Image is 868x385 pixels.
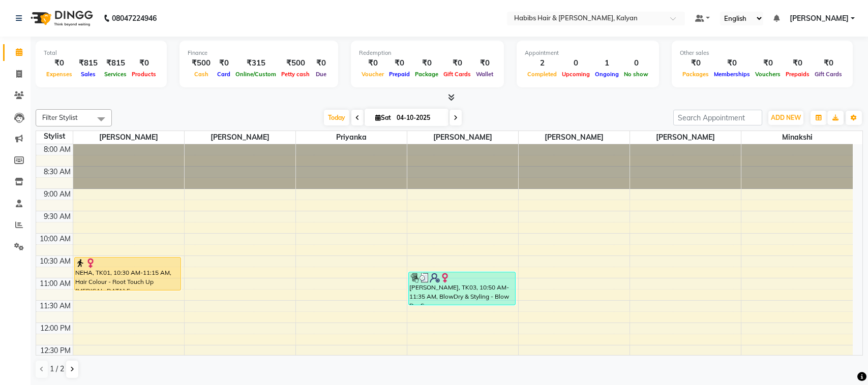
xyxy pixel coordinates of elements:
span: Upcoming [559,71,592,78]
div: 10:00 AM [38,234,73,244]
span: [PERSON_NAME] [407,131,518,144]
span: Completed [525,71,559,78]
div: 10:30 AM [38,256,73,267]
b: 08047224946 [112,4,157,33]
span: Sales [78,71,98,78]
span: Gift Cards [441,71,473,78]
div: ₹0 [386,57,412,69]
span: [PERSON_NAME] [790,13,849,24]
div: 2 [525,57,559,69]
div: 1 [592,57,621,69]
span: Prepaid [386,71,412,78]
span: [PERSON_NAME] [185,131,295,144]
div: Finance [188,49,330,57]
div: 9:30 AM [42,211,73,222]
div: NEHA, TK01, 10:30 AM-11:15 AM, Hair Colour - Root Touch Up [MEDICAL_DATA] Free [75,258,181,290]
div: ₹0 [215,57,233,69]
div: 12:00 PM [38,323,73,334]
div: ₹0 [312,57,330,69]
div: Stylist [36,131,73,142]
div: [PERSON_NAME], TK03, 10:50 AM-11:35 AM, BlowDry & Styling - Blow Dry S [409,272,515,305]
div: ₹0 [753,57,783,69]
span: [PERSON_NAME] [73,131,184,144]
img: logo [26,4,96,33]
span: Petty cash [279,71,312,78]
span: Card [215,71,233,78]
div: 12:30 PM [38,345,73,356]
div: ₹0 [359,57,386,69]
span: Package [412,71,441,78]
span: Due [313,71,329,78]
div: ₹0 [129,57,159,69]
div: ₹815 [102,57,129,69]
div: ₹0 [441,57,473,69]
div: Total [44,49,159,57]
span: Filter Stylist [42,113,78,121]
span: No show [621,71,651,78]
span: Products [129,71,159,78]
span: Gift Cards [812,71,845,78]
div: 8:00 AM [42,144,73,155]
div: 0 [559,57,592,69]
span: Cash [192,71,211,78]
div: ₹815 [75,57,102,69]
div: ₹0 [783,57,812,69]
span: ADD NEW [771,114,801,121]
div: Redemption [359,49,496,57]
div: ₹500 [188,57,215,69]
span: [PERSON_NAME] [630,131,741,144]
div: 9:00 AM [42,189,73,200]
span: Online/Custom [233,71,279,78]
span: Priyanka [296,131,407,144]
div: 8:30 AM [42,167,73,177]
div: ₹0 [711,57,753,69]
span: Wallet [473,71,496,78]
span: Packages [680,71,711,78]
span: Minakshi [741,131,853,144]
span: Prepaids [783,71,812,78]
span: Vouchers [753,71,783,78]
span: Sat [373,114,394,121]
span: Ongoing [592,71,621,78]
div: 11:30 AM [38,301,73,311]
div: Appointment [525,49,651,57]
div: ₹0 [812,57,845,69]
span: Memberships [711,71,753,78]
span: [PERSON_NAME] [519,131,630,144]
div: ₹0 [473,57,496,69]
div: ₹0 [412,57,441,69]
input: Search Appointment [673,110,762,125]
button: ADD NEW [768,111,803,125]
span: Services [102,71,129,78]
div: ₹0 [44,57,75,69]
input: 2025-10-04 [394,110,444,125]
span: Voucher [359,71,386,78]
div: 11:00 AM [38,278,73,289]
span: 1 / 2 [50,364,64,374]
div: ₹500 [279,57,312,69]
div: Other sales [680,49,845,57]
div: ₹315 [233,57,279,69]
div: 0 [621,57,651,69]
span: Expenses [44,71,75,78]
span: Today [324,110,349,125]
div: ₹0 [680,57,711,69]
